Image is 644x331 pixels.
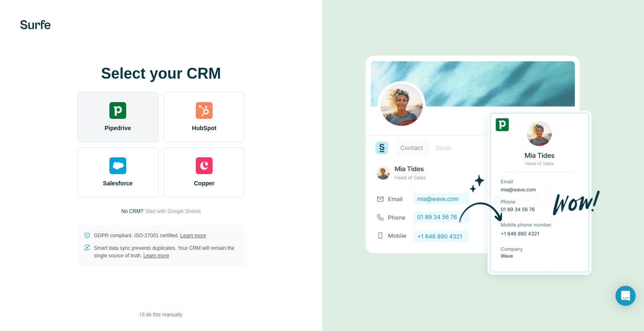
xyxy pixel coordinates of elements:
span: Copper [194,179,215,187]
h1: Select your CRM [77,65,245,82]
span: I’ll do this manually [140,311,182,318]
button: Start with Google Sheets [145,208,201,215]
p: No CRM? [121,208,143,215]
p: GDPR compliant. ISO-27001 certified. [94,232,206,239]
img: hubspot's logo [196,102,213,119]
span: Salesforce [103,179,133,187]
img: copper's logo [196,157,213,174]
img: Surfe's logo [20,20,51,29]
div: Open Intercom Messenger [615,286,636,306]
a: Learn more [143,253,169,259]
a: Learn more [180,233,206,239]
button: I’ll do this manually [134,308,188,321]
span: Pipedrive [104,124,131,132]
span: HubSpot [192,124,216,132]
img: pipedrive's logo [109,102,126,119]
p: Smart data sync prevents duplicates. Your CRM will remain the single source of truth. [94,244,238,259]
img: salesforce's logo [109,157,126,174]
img: PIPEDRIVE image [366,41,600,290]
